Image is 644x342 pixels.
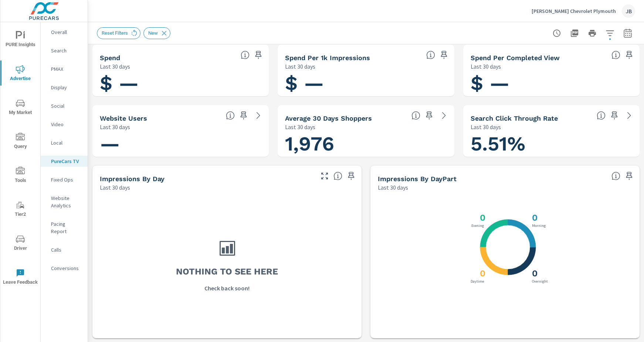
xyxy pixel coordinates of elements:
p: PMAX [51,65,82,73]
h1: $ — [100,71,261,96]
span: Save this to your personalized report [345,170,357,182]
span: Save this to your personalized report [623,49,635,61]
p: Last 30 days [100,183,130,192]
span: Total spend per 1,000 impressions. [Source: This data is provided by the video advertising platform] [426,51,435,59]
p: Last 30 days [285,62,315,71]
div: Overall [41,27,88,38]
div: Website Analytics [41,193,88,211]
p: Last 30 days [100,62,130,71]
p: Last 30 days [471,62,501,71]
p: [PERSON_NAME] Chevrolet Plymouth [532,8,616,14]
div: Fixed Ops [41,174,88,185]
span: Total spend per 1,000 impressions. [Source: This data is provided by the video advertising platform] [611,51,620,59]
span: Leave Feedback [3,269,38,287]
span: Save this to your personalized report [623,170,635,182]
a: See more details in report [252,110,264,121]
button: "Export Report to PDF" [567,26,582,41]
span: Advertise [3,65,38,83]
p: Pacing Report [51,220,82,235]
h1: — [100,131,261,156]
span: Save this to your personalized report [609,110,620,121]
p: PureCars TV [51,158,82,165]
p: Search [51,47,82,54]
p: Last 30 days [285,122,315,131]
button: Make Fullscreen [319,170,331,182]
span: Save this to your personalized report [252,49,264,61]
p: Conversions [51,265,82,272]
span: My Market [3,99,38,117]
h5: Spend Per 1k Impressions [285,54,370,62]
p: Fixed Ops [51,176,82,183]
h3: 0 [478,213,485,223]
div: JB [622,4,635,18]
span: Percentage of users who viewed your campaigns who clicked through to your website. For example, i... [597,111,606,120]
div: Display [41,82,88,93]
h5: Average 30 Days Shoppers [285,114,372,122]
span: Tier2 [3,201,38,219]
h1: 1,976 [285,131,447,156]
div: Reset Filters [97,27,140,39]
p: Display [51,84,82,91]
p: Last 30 days [100,122,130,131]
p: Evening [470,224,485,228]
p: Social [51,102,82,110]
span: Save this to your personalized report [438,49,450,61]
div: New [143,27,170,39]
span: Reset Filters [97,30,132,36]
span: Unique website visitors over the selected time period. [Source: Website Analytics] [226,111,235,120]
div: PMAX [41,63,88,75]
p: Morning [531,224,547,228]
h5: Impressions by DayPart [378,175,457,183]
p: Last 30 days [471,122,501,131]
p: Last 30 days [378,183,408,192]
p: Daytime [469,280,485,283]
span: Driver [3,235,38,253]
h5: Search Click Through Rate [471,114,558,122]
h1: 5.51% [471,131,632,156]
p: Check back soon! [204,284,250,293]
p: Website Analytics [51,194,82,209]
p: Local [51,139,82,146]
span: Save this to your personalized report [238,110,250,121]
p: Overall [51,28,82,36]
button: Apply Filters [603,26,617,41]
h3: 0 [531,268,538,279]
h5: Spend [100,54,120,62]
button: Select Date Range [620,26,635,41]
h5: Spend Per Completed View [471,54,560,62]
p: Video [51,121,82,128]
div: PureCars TV [41,156,88,167]
h3: Nothing to see here [176,265,278,278]
h3: 0 [531,213,538,223]
div: Video [41,119,88,130]
div: Social [41,100,88,111]
h1: $ — [285,71,447,96]
span: Tools [3,167,38,185]
div: Calls [41,244,88,255]
span: Only DoubleClick Video impressions can be broken down by time of day. [611,172,620,180]
p: Overnight [531,280,549,283]
span: PURE Insights [3,31,38,49]
h1: $ — [471,71,632,96]
span: Cost of your connected TV ad campaigns. [Source: This data is provided by the video advertising p... [241,51,250,59]
div: Local [41,137,88,148]
div: Search [41,45,88,56]
h5: Website Users [100,114,147,122]
h5: Impressions by Day [100,175,165,183]
a: See more details in report [623,110,635,121]
span: Query [3,133,38,151]
p: Calls [51,246,82,253]
h3: 0 [478,268,485,279]
span: New [144,30,162,36]
div: Conversions [41,263,88,274]
span: A rolling 30 day total of daily Shoppers on the dealership website, averaged over the selected da... [411,111,420,120]
div: Pacing Report [41,218,88,237]
div: nav menu [0,22,40,294]
button: Print Report [585,26,600,41]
